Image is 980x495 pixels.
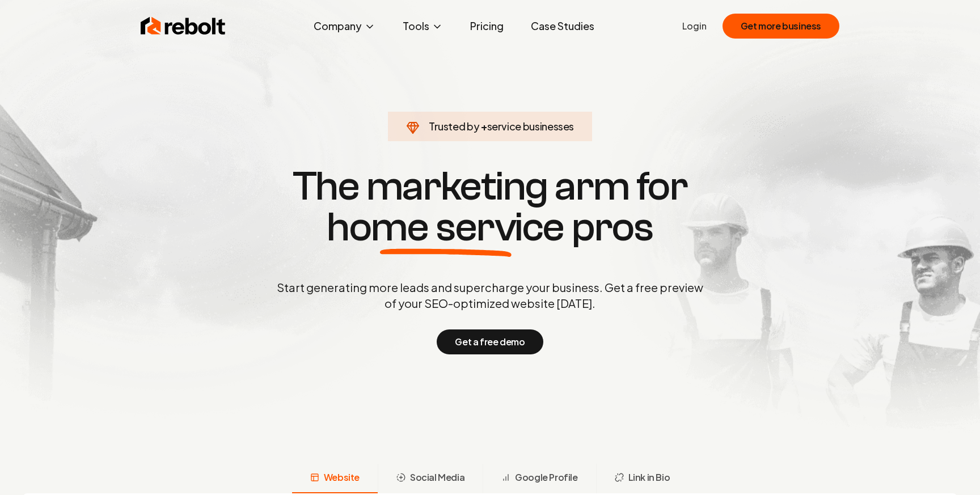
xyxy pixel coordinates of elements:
span: service businesses [487,120,575,133]
img: Rebolt Logo [141,15,226,37]
span: Google Profile [515,471,577,484]
span: Link in Bio [628,471,670,484]
a: Case Studies [522,15,603,37]
span: + [481,120,487,133]
a: Login [682,19,707,33]
p: Start generating more leads and supercharge your business. Get a free preview of your SEO-optimiz... [274,280,706,311]
span: Website [324,471,360,484]
span: Trusted by [429,120,479,133]
button: Company [305,15,385,37]
button: Get a free demo [437,329,543,354]
button: Tools [394,15,452,37]
button: Social Media [378,464,483,493]
a: Pricing [461,15,513,37]
span: Social Media [410,471,464,484]
span: home service [327,207,564,248]
button: Link in Bio [596,464,688,493]
button: Get more business [723,14,839,39]
button: Google Profile [483,464,595,493]
h1: The marketing arm for pros [218,166,762,248]
button: Website [292,464,378,493]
